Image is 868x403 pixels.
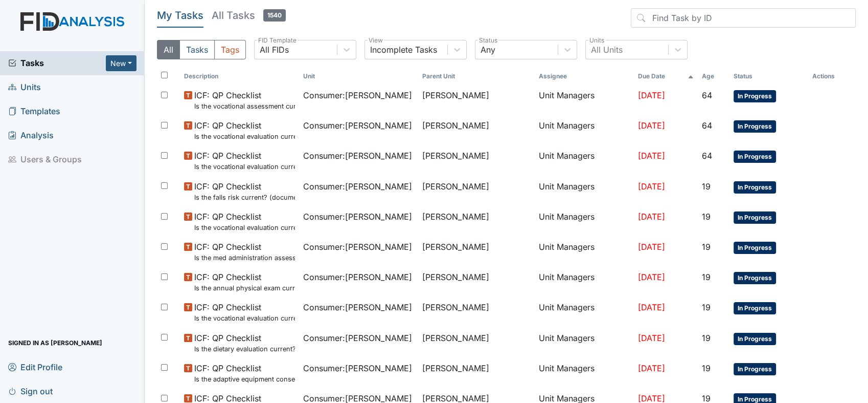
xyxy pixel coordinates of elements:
span: Units [8,79,41,95]
span: [DATE] [637,211,665,222]
th: Actions [808,68,856,85]
small: Is the dietary evaluation current? (document the date in the comment section) [194,344,295,354]
button: Tasks [179,40,215,59]
td: Unit Managers [535,85,634,115]
span: In Progress [734,120,776,133]
span: [PERSON_NAME] [422,241,489,253]
span: 19 [702,363,711,373]
div: All FIDs [260,44,289,56]
small: Is the adaptive equipment consent current? (document the date in the comment section) [194,374,295,384]
span: Analysis [8,128,54,143]
span: [DATE] [637,181,665,192]
th: Toggle SortBy [698,68,729,85]
span: [PERSON_NAME] [422,89,489,101]
span: [PERSON_NAME] [422,271,489,283]
small: Is the med administration assessment current? (document the date in the comment section) [194,253,295,263]
span: 64 [702,151,712,161]
span: In Progress [734,242,776,254]
span: 19 [702,272,711,282]
span: In Progress [734,302,776,314]
td: Unit Managers [535,176,634,206]
span: Consumer : [PERSON_NAME] [303,210,412,223]
span: In Progress [734,211,776,224]
span: [DATE] [637,120,665,131]
span: ICF: QP Checklist Is the vocational evaluation current? (document the date in the comment section) [194,210,295,232]
span: [PERSON_NAME] [422,180,489,193]
th: Toggle SortBy [299,68,418,85]
span: ICF: QP Checklist Is the falls risk current? (document the date in the comment section) [194,180,295,202]
button: Tags [214,40,246,59]
h5: My Tasks [157,8,203,23]
span: Consumer : [PERSON_NAME] [303,362,412,374]
span: ICF: QP Checklist Is the dietary evaluation current? (document the date in the comment section) [194,332,295,354]
span: ICF: QP Checklist Is the vocational evaluation current? (document the date in the comment section) [194,301,295,323]
small: Is the annual physical exam current? (document the date in the comment section) [194,283,295,293]
button: All [157,40,180,59]
small: Is the vocational evaluation current? (document the date in the comment section) [194,223,295,232]
th: Toggle SortBy [418,68,534,85]
span: [PERSON_NAME] [422,362,489,374]
a: Tasks [8,57,106,69]
span: [DATE] [637,151,665,161]
span: ICF: QP Checklist Is the vocational evaluation current? (document the date in the comment section) [194,119,295,141]
span: Consumer : [PERSON_NAME] [303,332,412,344]
div: All Units [591,44,623,56]
span: Consumer : [PERSON_NAME] [303,180,412,193]
span: Consumer : [PERSON_NAME] [303,150,412,162]
span: [DATE] [637,272,665,282]
span: In Progress [734,333,776,345]
span: [PERSON_NAME] [422,332,489,344]
span: [DATE] [637,363,665,373]
td: Unit Managers [535,358,634,388]
span: In Progress [734,90,776,102]
span: Consumer : [PERSON_NAME] [303,241,412,253]
span: Consumer : [PERSON_NAME] [303,119,412,132]
span: Consumer : [PERSON_NAME] [303,271,412,283]
td: Unit Managers [535,115,634,145]
h5: All Tasks [212,8,286,23]
span: 64 [702,90,712,100]
th: Toggle SortBy [633,68,698,85]
small: Is the falls risk current? (document the date in the comment section) [194,193,295,202]
td: Unit Managers [535,237,634,267]
span: In Progress [734,272,776,284]
div: Type filter [157,40,246,59]
div: Incomplete Tasks [370,44,437,56]
span: [PERSON_NAME] [422,150,489,162]
span: Templates [8,103,60,119]
span: 1540 [263,9,286,22]
small: Is the vocational evaluation current? (document the date in the comment section) [194,313,295,323]
span: [DATE] [637,242,665,252]
span: ICF: QP Checklist Is the vocational evaluation current? (document the date in the comment section) [194,150,295,172]
td: Unit Managers [535,145,634,176]
span: 19 [702,211,711,222]
td: Unit Managers [535,267,634,297]
th: Toggle SortBy [180,68,299,85]
span: Edit Profile [8,359,62,375]
span: 19 [702,302,711,312]
span: [DATE] [637,90,665,100]
span: ICF: QP Checklist Is the med administration assessment current? (document the date in the comment... [194,241,295,263]
span: Consumer : [PERSON_NAME] [303,301,412,313]
span: In Progress [734,181,776,194]
td: Unit Managers [535,206,634,237]
td: Unit Managers [535,297,634,327]
span: [DATE] [637,302,665,312]
span: In Progress [734,363,776,375]
small: Is the vocational assessment current? (document the date in the comment section) [194,101,295,111]
td: Unit Managers [535,328,634,358]
span: Signed in as [PERSON_NAME] [8,335,102,351]
small: Is the vocational evaluation current? (document the date in the comment section) [194,162,295,172]
th: Toggle SortBy [729,68,808,85]
span: ICF: QP Checklist Is the annual physical exam current? (document the date in the comment section) [194,271,295,293]
span: [PERSON_NAME] [422,210,489,223]
span: Consumer : [PERSON_NAME] [303,89,412,101]
span: 19 [702,242,711,252]
span: 19 [702,181,711,192]
span: Sign out [8,383,53,399]
span: 64 [702,120,712,131]
span: ICF: QP Checklist Is the adaptive equipment consent current? (document the date in the comment se... [194,362,295,384]
button: New [106,55,136,71]
th: Assignee [535,68,634,85]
